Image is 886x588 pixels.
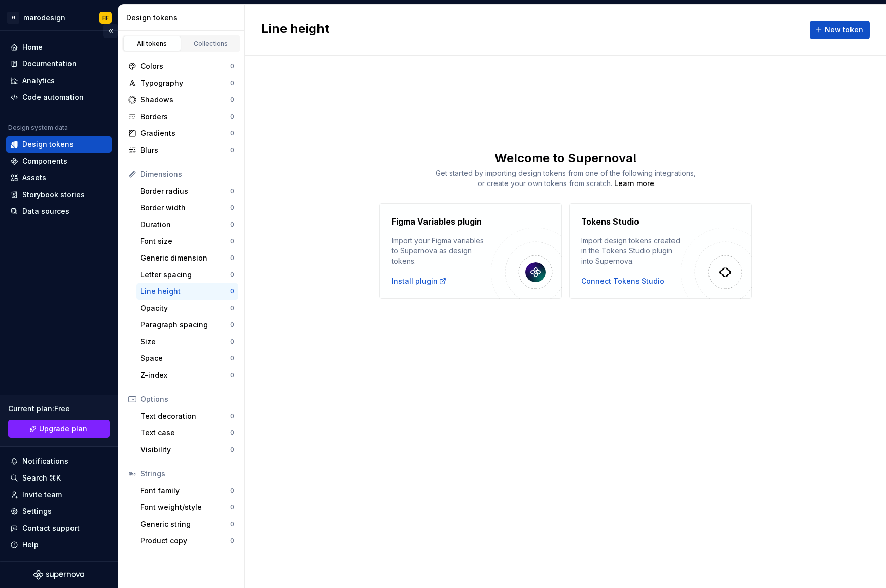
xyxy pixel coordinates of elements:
a: Generic dimension0 [136,250,238,266]
a: Components [6,153,112,169]
div: Paragraph spacing [140,320,230,330]
div: Size [140,337,230,347]
h4: Tokens Studio [581,215,639,228]
button: Help [6,537,112,553]
div: All tokens [127,40,178,48]
div: 0 [230,187,234,195]
div: 0 [230,146,234,154]
div: 0 [230,503,234,511]
a: Blurs0 [124,142,238,158]
a: Settings [6,503,112,520]
button: Connect Tokens Studio [581,276,664,286]
a: Invite team [6,487,112,503]
div: Font weight/style [140,502,230,512]
div: Help [22,540,39,550]
div: Text decoration [140,411,230,421]
div: Product copy [140,536,230,546]
a: Data sources [6,203,112,219]
a: Gradients0 [124,125,238,141]
div: Colors [140,61,230,71]
span: Upgrade plan [39,424,87,434]
button: Search ⌘K [6,470,112,486]
div: Import design tokens created in the Tokens Studio plugin into Supernova. [581,236,681,266]
div: Notifications [22,456,68,466]
div: Generic dimension [140,253,230,263]
div: Border radius [140,186,230,196]
div: 0 [230,62,234,70]
a: Design tokens [6,136,112,153]
a: Assets [6,170,112,186]
div: Design system data [8,124,68,132]
div: Design tokens [126,13,240,23]
div: 0 [230,487,234,495]
div: Z-index [140,370,230,380]
div: FF [102,14,109,22]
div: Analytics [22,76,55,86]
button: Contact support [6,520,112,536]
a: Borders0 [124,108,238,125]
a: Font family0 [136,483,238,499]
div: Generic string [140,519,230,529]
a: Font size0 [136,233,238,249]
div: 0 [230,79,234,87]
a: Upgrade plan [8,420,110,438]
div: Typography [140,78,230,88]
button: Notifications [6,453,112,469]
div: 0 [230,321,234,329]
a: Storybook stories [6,187,112,203]
a: Opacity0 [136,300,238,316]
a: Font weight/style0 [136,499,238,516]
a: Line height0 [136,283,238,300]
div: G [7,12,19,24]
a: Visibility0 [136,442,238,458]
div: 0 [230,287,234,296]
svg: Supernova Logo [33,570,84,580]
div: Components [22,156,67,166]
div: Storybook stories [22,190,85,200]
div: Contact support [22,523,80,533]
div: 0 [230,96,234,104]
a: Analytics [6,72,112,89]
div: Welcome to Supernova! [245,150,886,166]
div: Font size [140,236,230,246]
a: Text case0 [136,425,238,441]
a: Colors0 [124,58,238,75]
div: 0 [230,254,234,262]
button: Collapse sidebar [103,24,118,38]
div: Visibility [140,445,230,455]
div: Install plugin [392,276,447,286]
div: marodesign [23,13,65,23]
span: New token [825,25,863,35]
div: Duration [140,219,230,230]
div: Strings [140,469,234,479]
a: Space0 [136,350,238,366]
div: Shadows [140,95,230,105]
a: Shadows0 [124,92,238,108]
div: 0 [230,220,234,229]
div: 0 [230,304,234,312]
a: Product copy0 [136,533,238,549]
a: Generic string0 [136,516,238,532]
a: Documentation [6,56,112,72]
div: 0 [230,129,234,137]
div: Code automation [22,92,84,102]
h2: Line height [261,21,329,39]
a: Code automation [6,89,112,105]
div: 0 [230,204,234,212]
a: Border width0 [136,200,238,216]
div: Font family [140,486,230,496]
div: Invite team [22,490,62,500]
div: Opacity [140,303,230,313]
div: Documentation [22,59,77,69]
div: Import your Figma variables to Supernova as design tokens. [392,236,491,266]
div: 0 [230,338,234,346]
div: Line height [140,286,230,297]
div: Current plan : Free [8,403,110,414]
div: Options [140,394,234,405]
div: 0 [230,537,234,545]
div: 0 [230,271,234,279]
div: Settings [22,506,52,517]
div: Collections [186,40,236,48]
